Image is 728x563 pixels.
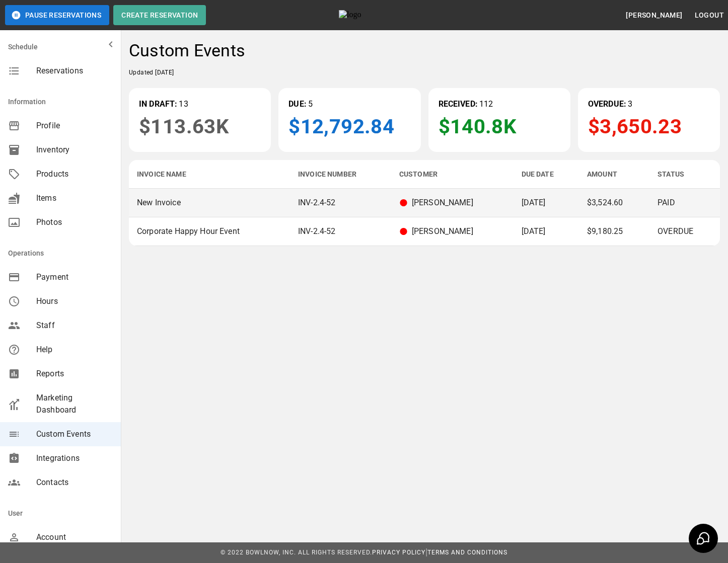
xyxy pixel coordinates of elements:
[129,69,174,76] span: Updated [DATE]
[588,98,626,110] p: OVERDUE:
[5,5,109,25] button: Pause Reservations
[298,197,383,209] p: INV-2.4-52
[36,295,113,307] span: Hours
[288,98,307,110] p: DUE:
[588,98,710,110] p: 3
[339,10,394,20] img: logo
[439,98,478,110] p: RECEIVED:
[691,6,728,25] button: Logout
[36,452,113,464] span: Integrations
[514,160,579,189] th: Due Date
[587,197,641,209] p: $3,524.60
[36,319,113,332] span: Staff
[658,225,712,237] p: OVERDUE
[36,168,113,180] span: Products
[36,65,113,77] span: Reservations
[36,476,113,489] span: Contacts
[412,197,473,209] p: [PERSON_NAME]
[658,197,712,209] p: PAID
[522,225,571,237] p: [DATE]
[113,5,206,25] button: Create Reservation
[36,344,113,356] span: Help
[36,216,113,228] span: Photos
[129,160,290,189] th: Invoice Name
[36,531,113,543] span: Account
[391,160,514,189] th: Customer
[290,160,391,189] th: Invoice Number
[522,197,571,209] p: [DATE]
[139,98,177,110] p: IN DRAFT:
[427,549,507,556] a: Terms and Conditions
[139,98,261,110] p: 13
[372,549,425,556] a: Privacy Policy
[298,225,383,237] p: INV-2.4-52
[36,428,113,440] span: Custom Events
[622,6,686,25] button: [PERSON_NAME]
[588,112,710,142] p: $3,650.23
[36,271,113,283] span: Payment
[412,225,473,237] p: [PERSON_NAME]
[288,98,410,110] p: 5
[137,197,282,209] p: New Invoice
[36,120,113,132] span: Profile
[439,98,560,110] p: 112
[36,144,113,156] span: Inventory
[221,549,372,556] span: © 2022 BowlNow, Inc. All Rights Reserved.
[36,392,113,416] span: Marketing Dashboard
[288,112,410,142] p: $12,792.84
[137,225,282,237] p: Corporate Happy Hour Event
[649,160,720,189] th: Status
[587,225,641,237] p: $9,180.25
[129,40,245,61] h4: Custom Events
[36,368,113,380] span: Reports
[579,160,649,189] th: Amount
[139,112,261,142] p: $113.63K
[439,112,560,142] p: $140.8K
[129,160,720,246] table: sticky table
[36,192,113,204] span: Items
